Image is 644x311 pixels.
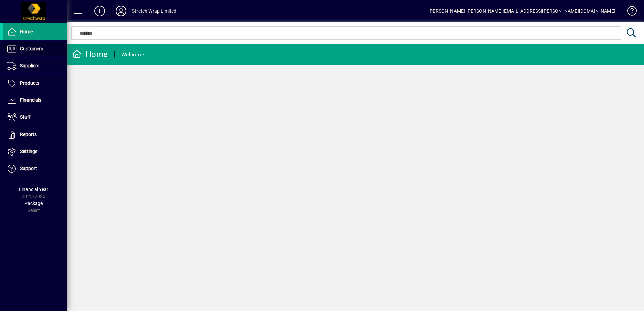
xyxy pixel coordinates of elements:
[20,132,37,137] span: Reports
[72,49,108,60] div: Home
[20,46,43,51] span: Customers
[20,97,41,103] span: Financials
[19,187,48,192] span: Financial Year
[20,114,31,120] span: Staff
[20,80,39,86] span: Products
[20,166,37,171] span: Support
[24,201,43,206] span: Package
[20,29,33,34] span: Home
[428,6,615,16] div: [PERSON_NAME] [PERSON_NAME][EMAIL_ADDRESS][PERSON_NAME][DOMAIN_NAME]
[3,75,67,92] a: Products
[3,58,67,74] a: Suppliers
[3,126,67,143] a: Reports
[132,6,177,16] div: Stretch Wrap Limited
[20,149,37,154] span: Settings
[3,109,67,126] a: Staff
[20,63,39,68] span: Suppliers
[3,143,67,160] a: Settings
[3,160,67,177] a: Support
[622,1,636,23] a: Knowledge Base
[121,49,144,60] div: Welcome
[110,5,132,17] button: Profile
[3,41,67,57] a: Customers
[3,92,67,109] a: Financials
[89,5,110,17] button: Add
